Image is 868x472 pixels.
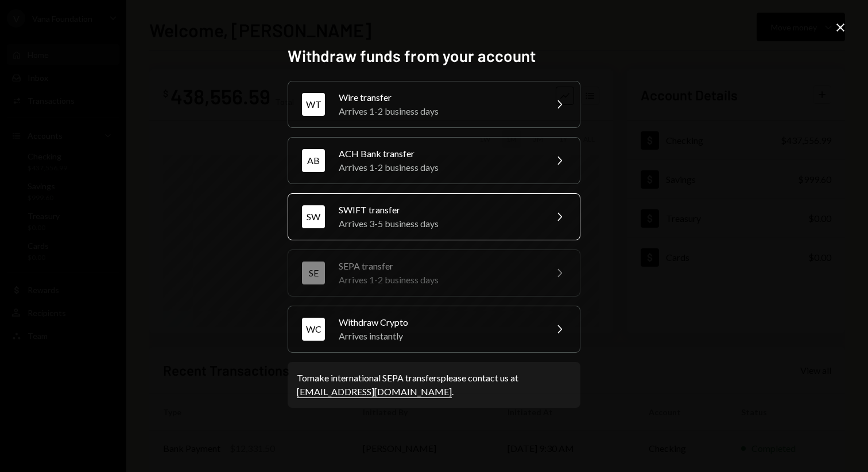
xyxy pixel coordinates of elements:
div: Arrives 1-2 business days [339,273,538,287]
button: SESEPA transferArrives 1-2 business days [288,249,580,297]
div: WC [302,318,325,341]
div: SWIFT transfer [339,203,538,217]
button: WTWire transferArrives 1-2 business days [288,81,580,128]
div: Arrives instantly [339,329,538,343]
div: Wire transfer [339,91,538,104]
div: ACH Bank transfer [339,147,538,161]
a: [EMAIL_ADDRESS][DOMAIN_NAME] [297,386,452,398]
button: WCWithdraw CryptoArrives instantly [288,306,580,353]
button: SWSWIFT transferArrives 3-5 business days [288,193,580,240]
div: Arrives 1-2 business days [339,161,538,174]
div: SE [302,262,325,284]
div: To make international SEPA transfers please contact us at . [297,371,571,399]
button: ABACH Bank transferArrives 1-2 business days [288,137,580,184]
h2: Withdraw funds from your account [288,45,580,67]
div: Arrives 1-2 business days [339,104,538,118]
div: AB [302,149,325,172]
div: WT [302,93,325,116]
div: Withdraw Crypto [339,315,538,329]
div: SW [302,205,325,228]
div: SEPA transfer [339,259,538,273]
div: Arrives 3-5 business days [339,217,538,231]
